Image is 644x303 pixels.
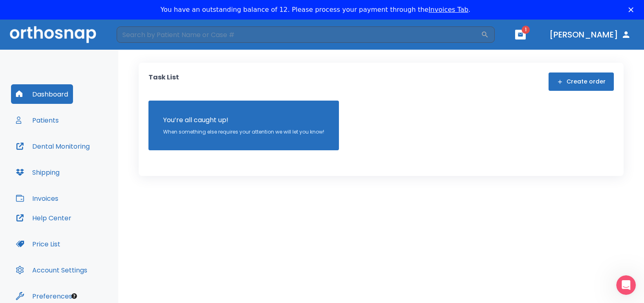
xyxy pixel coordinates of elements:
[11,189,63,208] button: Invoices
[11,136,95,156] button: Dental Monitoring
[11,162,64,182] button: Shipping
[616,275,636,295] iframe: Intercom live chat
[429,6,469,13] a: Invoices Tab
[71,292,78,300] div: Tooltip anchor
[11,208,76,228] button: Help Center
[117,26,481,43] input: Search by Patient Name or Case #
[11,84,73,104] button: Dashboard
[11,110,64,130] button: Patients
[10,26,96,43] img: Orthosnap
[629,7,637,12] div: Close
[161,6,471,14] div: You have an outstanding balance of 12. Please process your payment through the .
[11,260,92,280] button: Account Settings
[522,26,530,34] span: 1
[163,128,324,136] p: When something else requires your attention we will let you know!
[163,115,324,125] p: You’re all caught up!
[546,27,634,42] button: [PERSON_NAME]
[148,72,179,91] p: Task List
[549,72,614,91] button: Create order
[11,234,65,254] button: Price List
